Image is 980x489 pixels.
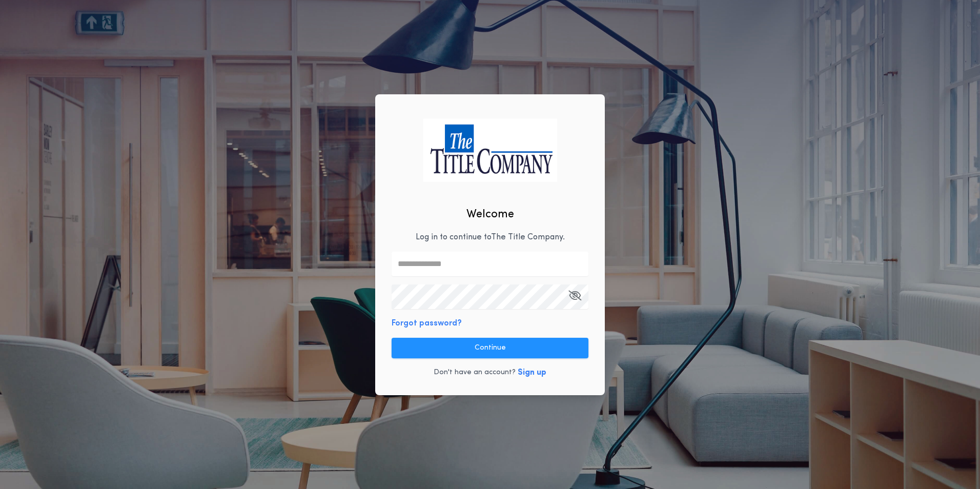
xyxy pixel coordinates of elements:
[466,206,514,223] h2: Welcome
[392,317,462,330] button: Forgot password?
[416,231,565,243] p: Log in to continue to The Title Company .
[518,366,546,379] button: Sign up
[434,368,516,378] p: Don't have an account?
[392,338,588,358] button: Continue
[423,118,557,181] img: logo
